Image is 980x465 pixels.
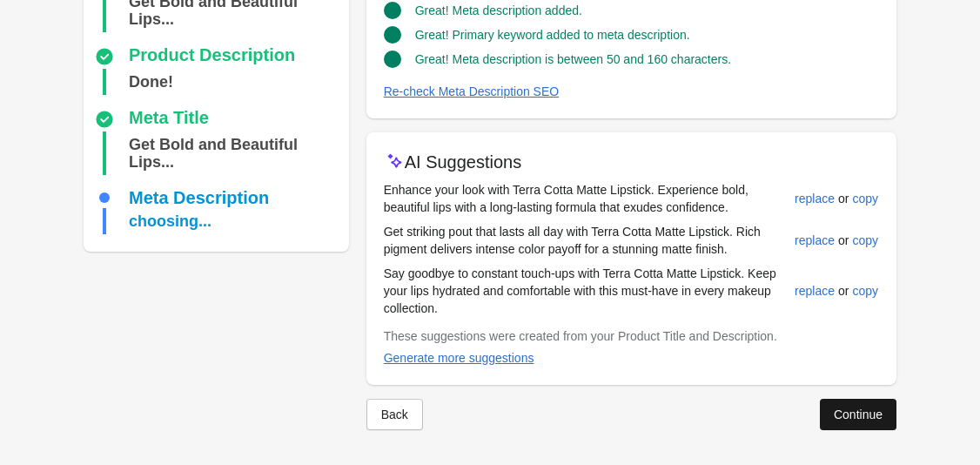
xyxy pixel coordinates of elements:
[845,275,885,307] button: copy
[129,189,269,206] div: Meta Description
[788,275,842,307] button: replace
[852,233,878,247] div: copy
[377,76,567,107] button: Re-check Meta Description SEO
[415,52,731,66] span: Great! Meta description is between 50 and 160 characters.
[381,408,408,421] div: Back
[415,28,690,42] span: Great! Primary keyword added to meta description.
[129,69,173,95] div: Done!
[384,329,777,343] span: These suggestions were created from your Product Title and Description.
[129,109,209,130] div: Meta Title
[384,84,560,98] div: Re-check Meta Description SEO
[377,342,541,374] button: Generate more suggestions
[835,232,852,249] span: or
[129,208,211,234] div: choosing...
[820,399,896,430] button: Continue
[129,46,295,67] div: Product Description
[835,282,852,300] span: or
[129,131,342,175] div: Get Bold and Beautiful Lips with Terra Cotta Matte Lipstick
[795,233,835,247] div: replace
[852,284,878,298] div: copy
[788,225,842,256] button: replace
[405,150,522,174] p: AI Suggestions
[366,399,423,430] button: Back
[384,261,794,320] td: Say goodbye to constant touch-ups with Terra Cotta Matte Lipstick. Keep your lips hydrated and co...
[384,219,794,261] td: Get striking pout that lasts all day with Terra Cotta Matte Lipstick. Rich pigment delivers inten...
[384,178,794,219] td: Enhance your look with Terra Cotta Matte Lipstick. Experience bold, beautiful lips with a long-la...
[384,351,534,365] div: Generate more suggestions
[795,284,835,298] div: replace
[788,183,842,214] button: replace
[852,192,878,206] div: copy
[834,408,883,421] div: Continue
[835,190,852,207] span: or
[845,225,885,256] button: copy
[845,183,885,214] button: copy
[415,3,582,17] span: Great! Meta description added.
[795,192,835,206] div: replace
